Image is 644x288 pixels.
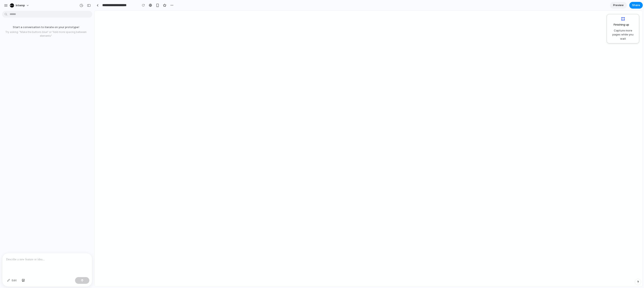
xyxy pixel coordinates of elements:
[610,23,629,27] span: Finishing up
[8,2,31,9] button: Intemp
[632,3,640,7] span: Share
[2,25,90,29] p: Start a conversation to iterate on your prototype!
[629,2,643,9] button: Share
[609,29,636,41] span: Capture more pages while you wait
[613,3,624,7] span: Preview
[2,30,90,38] p: Try asking: "Make the buttons blue" or "Add more spacing between elements"
[610,2,627,9] a: Preview
[16,3,25,8] span: Intemp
